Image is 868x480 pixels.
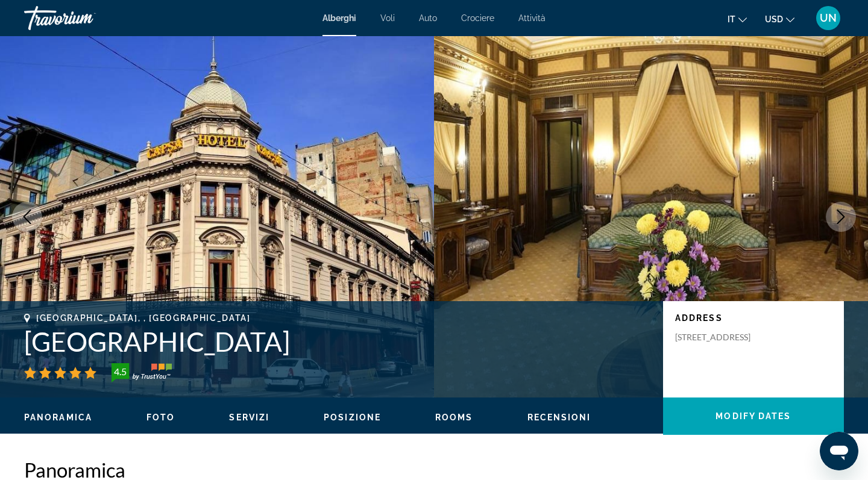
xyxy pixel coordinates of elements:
a: Crociere [461,13,494,23]
span: SERVIZI [229,413,269,422]
span: Modify Dates [715,411,791,421]
button: Cambia lingua [728,10,747,28]
span: PANORAMICA [24,413,92,422]
a: Attività [518,13,546,23]
button: RECENSIONI [527,412,591,423]
span: [GEOGRAPHIC_DATA], , [GEOGRAPHIC_DATA] [36,313,251,323]
span: Rooms [435,413,473,422]
a: Voli [380,13,395,23]
a: Travorium [24,2,145,34]
button: FOTO [146,412,175,423]
p: Address [675,313,832,323]
button: Immagine precedente [12,202,42,232]
button: PANORAMICA [24,412,92,423]
p: [STREET_ADDRESS] [675,332,772,343]
span: UN [820,12,837,24]
iframe: Pulsante per aprire la finestra di messaggistica [820,432,858,470]
span: RECENSIONI [527,413,591,422]
span: IT [728,14,735,24]
button: SERVIZI [229,412,269,423]
div: 4.5 [108,364,132,379]
button: Immagine successiva [826,202,856,232]
img: Badge di valutazione degli ospiti TrustYou [112,363,172,382]
button: Cambia valuta [765,10,794,28]
button: Rooms [435,412,473,423]
span: FOTO [146,413,175,422]
button: POSIZIONE [324,412,381,423]
h1: [GEOGRAPHIC_DATA] [24,326,651,357]
button: Modify Dates [663,397,844,435]
span: POSIZIONE [324,413,381,422]
a: Auto [419,13,437,23]
button: Menu utente [813,5,844,31]
span: USD [765,14,783,24]
a: Alberghi [322,13,356,23]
